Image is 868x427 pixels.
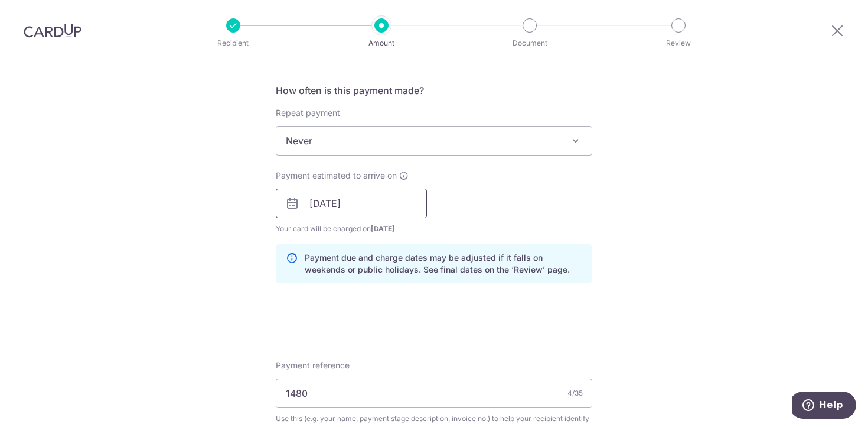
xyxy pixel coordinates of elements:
span: Never [276,126,592,156]
div: 4/35 [567,387,583,399]
input: DD / MM / YYYY [276,189,427,218]
p: Document [486,37,573,49]
span: Never [276,127,592,155]
span: [DATE] [371,224,395,233]
p: Recipient [190,37,277,49]
span: Your card will be charged on [276,223,427,235]
p: Review [635,37,722,49]
label: Repeat payment [276,107,340,119]
span: Payment reference [276,360,350,371]
h5: How often is this payment made? [276,83,592,98]
iframe: Opens a widget where you can find more information [792,392,856,421]
img: CardUp [24,24,81,38]
p: Amount [338,37,425,49]
span: Payment estimated to arrive on [276,170,397,182]
p: Payment due and charge dates may be adjusted if it falls on weekends or public holidays. See fina... [305,252,582,276]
